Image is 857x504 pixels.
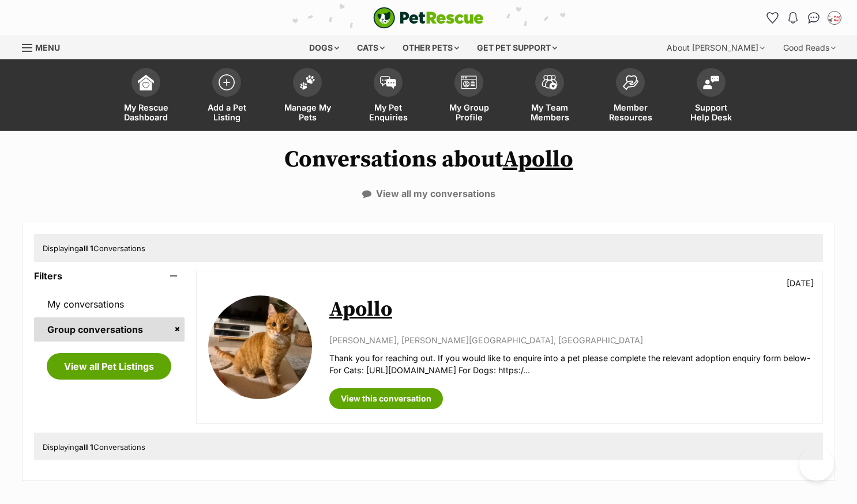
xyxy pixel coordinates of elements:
img: pet-enquiries-icon-7e3ad2cf08bfb03b45e93fb7055b45f3efa6380592205ae92323e6603595dc1f.svg [380,76,396,89]
strong: all 1 [79,244,93,253]
a: My Team Members [509,62,590,131]
img: Apollo [208,295,312,399]
a: My Pet Enquiries [348,62,428,131]
div: Other pets [394,36,467,59]
img: manage-my-pets-icon-02211641906a0b7f246fdf0571729dbe1e7629f14944591b6c1af311fb30b64b.svg [299,75,315,90]
iframe: Help Scout Beacon - Open [799,446,834,481]
p: Thank you for reaching out. If you would like to enquire into a pet please complete the relevant ... [329,352,811,377]
a: My Rescue Dashboard [106,62,186,131]
p: [PERSON_NAME], [PERSON_NAME][GEOGRAPHIC_DATA], [GEOGRAPHIC_DATA] [329,334,811,346]
a: My Group Profile [428,62,509,131]
img: notifications-46538b983faf8c2785f20acdc204bb7945ddae34d4c08c2a6579f10ce5e182be.svg [788,12,798,24]
img: logo-cat-932fe2b9b8326f06289b0f2fb663e598f794de774fb13d1741a6617ecf9a85b4.svg [373,7,484,29]
div: Dogs [301,36,347,59]
a: Member Resources [590,62,671,131]
a: PetRescue [373,7,484,29]
a: View this conversation [329,388,443,409]
a: Manage My Pets [267,62,348,131]
span: Displaying Conversations [43,442,145,452]
span: Menu [35,43,60,52]
span: Support Help Desk [685,103,737,122]
img: Laura Chao profile pic [829,12,840,24]
p: [DATE] [787,277,814,289]
header: Filters [34,271,185,281]
a: Conversations [805,9,823,27]
span: Member Resources [604,103,656,122]
a: Apollo [503,145,573,174]
span: Displaying Conversations [43,244,145,253]
span: My Rescue Dashboard [120,103,172,122]
span: My Group Profile [443,103,495,122]
div: Cats [349,36,393,59]
a: View all my conversations [362,188,495,199]
a: Add a Pet Listing [186,62,267,131]
ul: Account quick links [763,9,844,27]
a: Support Help Desk [671,62,751,131]
img: dashboard-icon-eb2f2d2d3e046f16d808141f083e7271f6b2e854fb5c12c21221c1fb7104beca.svg [138,74,154,90]
a: View all Pet Listings [47,353,171,380]
img: add-pet-listing-icon-0afa8454b4691262ce3f59096e99ab1cd57d4a30225e0717b998d2c9b9846f56.svg [219,74,235,90]
a: Menu [22,36,68,57]
button: My account [825,9,844,27]
div: Good Reads [775,36,844,59]
img: chat-41dd97257d64d25036548639549fe6c8038ab92f7586957e7f3b1b290dea8141.svg [808,12,820,24]
div: Get pet support [469,36,565,59]
span: My Team Members [524,103,576,122]
img: member-resources-icon-8e73f808a243e03378d46382f2149f9095a855e16c252ad45f914b54edf8863c.svg [622,75,638,90]
button: Notifications [784,9,802,27]
strong: all 1 [79,442,93,452]
span: Manage My Pets [281,103,333,122]
a: Group conversations [34,317,185,342]
img: help-desk-icon-fdf02630f3aa405de69fd3d07c3f3aa587a6932b1a1747fa1d2bba05be0121f9.svg [703,75,719,89]
a: Apollo [329,297,392,323]
span: My Pet Enquiries [362,103,414,122]
img: group-profile-icon-3fa3cf56718a62981997c0bc7e787c4b2cf8bcc04b72c1350f741eb67cf2f40e.svg [461,75,477,89]
a: Favourites [763,9,781,27]
a: My conversations [34,292,185,316]
span: Add a Pet Listing [201,103,253,122]
div: About [PERSON_NAME] [659,36,773,59]
img: team-members-icon-5396bd8760b3fe7c0b43da4ab00e1e3bb1a5d9ba89233759b79545d2d3fc5d0d.svg [542,75,558,90]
